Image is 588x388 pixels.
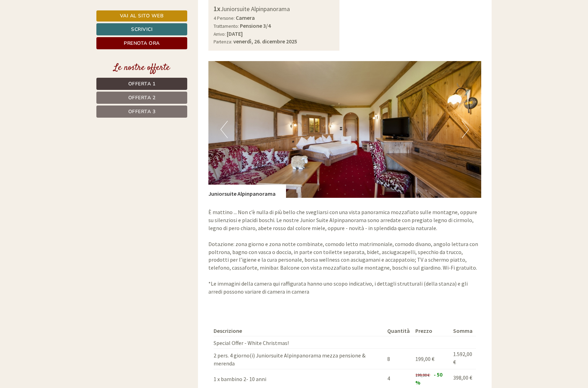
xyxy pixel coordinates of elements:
small: 21:12 [171,34,263,39]
span: Offerta 2 [128,94,156,101]
td: 1 x bambino 2- 10 anni [214,369,385,388]
img: image [208,61,482,198]
b: venerdì, 26. dicembre 2025 [233,38,297,45]
div: martedì [121,5,152,17]
b: Camera [236,14,255,21]
div: Lei [171,20,263,26]
a: Vai al sito web [96,10,187,22]
a: Scrivici [96,23,187,35]
td: 1.592,00 € [450,349,476,369]
div: Buon giorno, come possiamo aiutarla? [168,19,268,40]
b: Pensione 3/4 [240,22,271,29]
small: Partenza: [214,39,232,45]
th: Somma [450,326,476,336]
span: 199,00 € [415,355,434,362]
p: È mattino ... Non c’è nulla di più bello che svegliarsi con una vista panoramica mozzafiato sulle... [208,208,482,295]
small: Arrivo: [214,31,226,37]
td: 398,00 € [450,369,476,388]
button: Invia [238,183,274,195]
td: 2 pers. 4 giorno(i) Juniorsuite Alpinpanorama mezza pensione & merenda [214,349,385,369]
td: 8 [384,349,413,369]
small: Trattamento: [214,23,239,29]
td: 4 [384,369,413,388]
th: Quantità [384,326,413,336]
span: 199,00 € [415,372,430,378]
small: 4 Persone: [214,15,235,21]
td: Special Offer - White Christmas! [214,336,385,349]
span: Offerta 3 [128,108,156,115]
button: Next [462,121,469,138]
div: Juniorsuite Alpinpanorama [214,4,335,14]
span: Offerta 1 [128,81,156,87]
b: 1x [214,4,220,13]
div: Le nostre offerte [96,61,187,74]
b: [DATE] [227,30,243,37]
a: Prenota ora [96,37,187,49]
th: Prezzo [413,326,450,336]
button: Previous [220,121,228,138]
th: Descrizione [214,326,385,336]
span: - 50 % [415,371,442,386]
div: Juniorsuite Alpinpanorama [208,185,286,198]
